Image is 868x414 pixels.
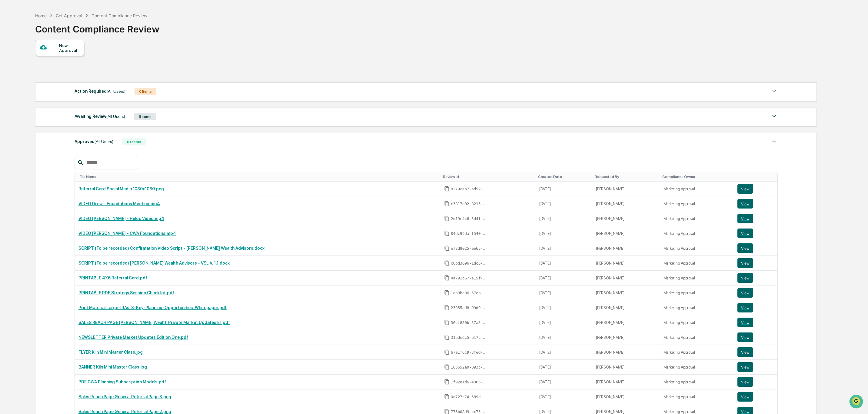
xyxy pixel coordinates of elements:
span: Copy Id [444,305,450,310]
td: Marketing Approval [660,330,734,345]
a: SALES REACH PAGE [PERSON_NAME] Wealth Private Market Updates E1.pdf [78,320,230,325]
td: [DATE] [536,345,592,360]
td: [DATE] [536,196,592,211]
div: 0 Items [135,88,156,95]
div: 🗄️ [44,77,49,82]
span: (All Users) [95,139,113,144]
span: 84dc99da-f540-4998-afa5-1d8b3c7d8d4b [451,231,487,236]
span: Preclearance [12,77,39,83]
div: 61 Items [122,138,146,145]
td: [PERSON_NAME] [592,345,660,360]
td: Marketing Approval [660,271,734,285]
td: Marketing Approval [660,300,734,315]
td: Marketing Approval [660,285,734,300]
a: PRINTABLE 4X6 Referral Card.pdf [78,275,147,280]
td: [PERSON_NAME] [592,285,660,300]
a: 🗄️Attestations [42,74,78,85]
a: BANNER Kiln Mini Master Class.jpg [78,365,147,369]
td: Marketing Approval [660,360,734,375]
a: View [737,199,774,209]
button: View [737,229,753,238]
td: [DATE] [536,375,592,389]
div: Action Required [75,87,125,95]
a: View [737,377,774,387]
td: [DATE] [536,300,592,315]
td: Marketing Approval [660,241,734,256]
td: Marketing Approval [660,211,734,226]
td: [DATE] [536,360,592,375]
a: PDF CWA Planning Subscription Models.pdf [78,379,166,384]
a: VIDEO Drew - Foundations Meeting.mp4 [78,201,160,206]
span: Copy Id [444,364,450,370]
div: Content Compliance Review [35,19,159,35]
div: 🔎 [6,89,11,94]
td: [PERSON_NAME] [592,330,660,345]
a: View [737,243,774,253]
a: View [737,332,774,342]
span: (All Users) [106,114,125,119]
span: Copy Id [444,320,450,325]
a: 🔎Data Lookup [4,86,41,97]
a: View [737,214,774,223]
td: [PERSON_NAME] [592,241,660,256]
span: Copy Id [444,379,450,385]
span: Copy Id [444,260,450,266]
a: View [737,288,774,298]
span: Copy Id [444,275,450,281]
span: Copy Id [444,394,450,399]
button: View [737,184,753,194]
div: Home [35,13,47,18]
a: View [737,392,774,402]
td: Marketing Approval [660,389,734,404]
div: Get Approval [56,13,82,18]
button: Start new chat [103,48,110,56]
div: 5 Items [134,113,156,120]
td: Marketing Approval [660,345,734,360]
a: View [737,258,774,268]
button: View [737,392,753,402]
span: Copy Id [444,245,450,251]
img: 1746055101610-c473b297-6a78-478c-a979-82029cc54cd1 [6,47,17,58]
td: [DATE] [536,389,592,404]
a: View [737,229,774,238]
button: View [737,288,753,298]
a: Referral Card Social Media 1080x1080.png [78,186,164,191]
span: 1f92e1d6-4365-4f3c-9308-e2aad5e2e014 [451,380,487,385]
span: Data Lookup [12,88,38,94]
a: Sales Reach Page General Referral Page 2.png [78,409,171,414]
a: View [737,362,774,372]
td: [PERSON_NAME] [592,226,660,241]
td: [PERSON_NAME] [592,256,660,271]
div: Toggle SortBy [538,175,590,179]
button: View [737,362,753,372]
a: Sales Reach Page General Referral Page 3.png [78,394,171,399]
td: [PERSON_NAME] [592,196,660,211]
a: View [737,347,774,357]
button: View [737,303,753,312]
span: c6bd3096-1dc3-4219-ae77-ee555ea6587b [451,261,487,266]
a: Powered byPylon [43,103,73,108]
td: [DATE] [536,330,592,345]
td: [DATE] [536,271,592,285]
span: 23955ed8-99d9-40a1-a1d9-9aeeae69273c [451,305,487,310]
td: Marketing Approval [660,182,734,196]
span: 1ea8ba96-67eb-42fb-a5a8-cb31e954c6b4 [451,291,487,295]
span: Pylon [60,103,73,108]
div: Toggle SortBy [662,175,731,179]
td: [DATE] [536,256,592,271]
a: FLYER Kiln Mini Master Class.jpg [78,350,143,355]
span: 36cf830b-57a5-47b8-9e58-9789a269ec55 [451,320,487,325]
td: Marketing Approval [660,375,734,389]
span: 8279ceb7-ad52-40f4-abab-f24137dcd154 [451,187,487,192]
button: View [737,318,753,327]
td: [DATE] [536,211,592,226]
a: SCRIPT (To be recorded) Confirmation Video Script - [PERSON_NAME] Wealth Advisors.docx [78,246,264,251]
td: [DATE] [536,226,592,241]
button: View [737,258,753,268]
div: Awaiting Review [75,112,125,120]
td: [PERSON_NAME] [592,315,660,330]
span: 31ade6c5-b17c-42e1-8d71-0bd94ced54d8 [451,335,487,340]
a: VIDEO [PERSON_NAME] - CWA Foundations.mp4 [78,231,176,236]
td: [DATE] [536,285,592,300]
div: Toggle SortBy [595,175,657,179]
